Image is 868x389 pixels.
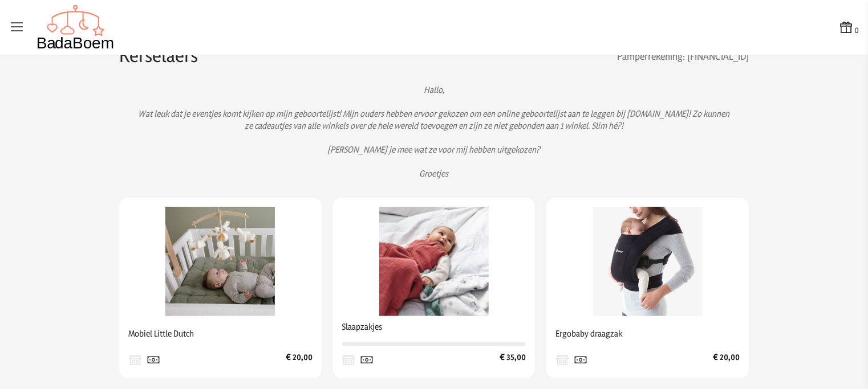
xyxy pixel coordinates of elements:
img: Ergobaby draagzak [593,207,703,316]
button: 0 [838,19,859,36]
span: Mobiel Little Dutch [128,323,313,344]
span: € 35,00 [500,351,526,369]
h3: Pamperrekening: [FINANCIAL_ID] [434,50,749,63]
img: Slaapzakjes [379,207,489,316]
span: Slaapzakjes [342,316,526,337]
span: Ergobaby draagzak [555,323,740,344]
p: Kerselaers [119,45,434,65]
img: Mobiel Little Dutch [165,207,275,316]
span: € 20,00 [286,351,313,369]
p: Hallo, Wat leuk dat je eventjes komt kijken op mijn geboortelijst! Mijn ouders hebben ervoor geko... [137,84,731,179]
span: € 20,00 [713,351,740,369]
img: Badaboem [36,5,115,50]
